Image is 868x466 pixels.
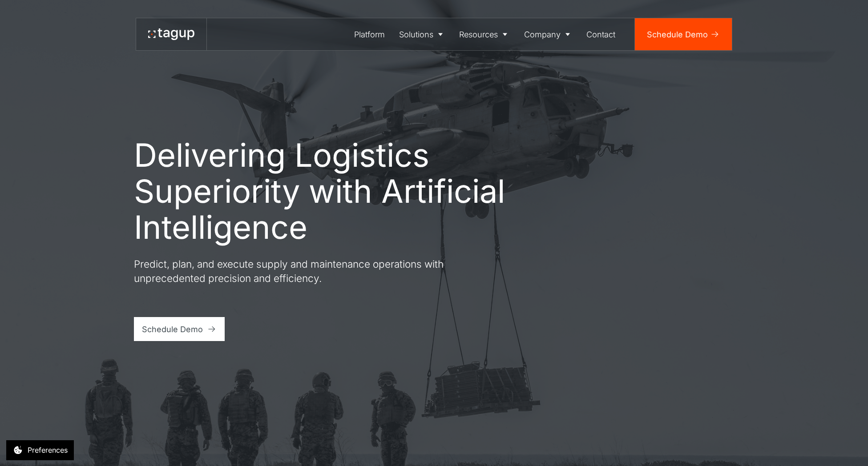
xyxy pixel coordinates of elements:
[134,137,508,245] h1: Delivering Logistics Superiority with Artificial Intelligence
[142,323,203,335] div: Schedule Demo
[452,18,517,50] a: Resources
[635,18,732,50] a: Schedule Demo
[517,18,580,50] a: Company
[392,18,452,50] a: Solutions
[586,28,615,40] div: Contact
[647,28,708,40] div: Schedule Demo
[459,28,498,40] div: Resources
[524,28,561,40] div: Company
[354,28,385,40] div: Platform
[134,317,225,341] a: Schedule Demo
[399,28,433,40] div: Solutions
[580,18,623,50] a: Contact
[347,18,392,50] a: Platform
[28,445,68,455] div: Preferences
[134,257,454,285] p: Predict, plan, and execute supply and maintenance operations with unprecedented precision and eff...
